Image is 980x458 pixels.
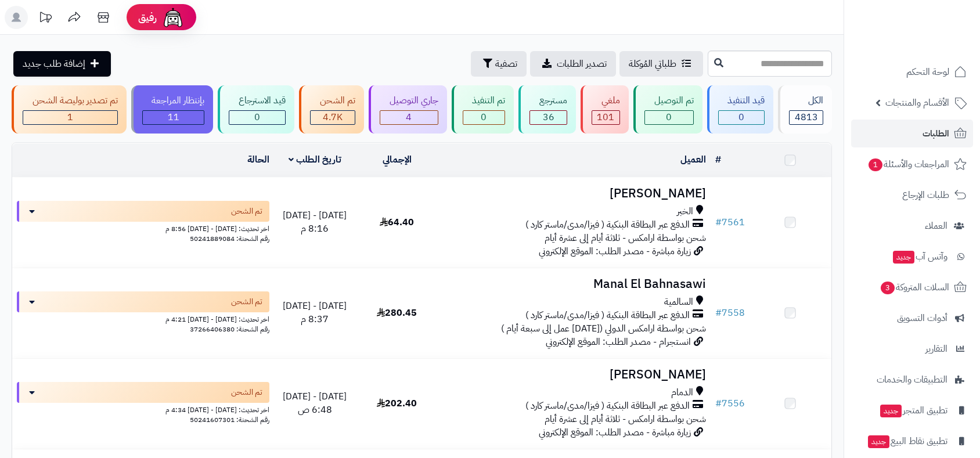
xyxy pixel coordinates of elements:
div: قيد التنفيذ [718,94,765,107]
div: 0 [229,111,285,124]
span: المراجعات والأسئلة [867,156,949,172]
span: تطبيق المتجر [879,402,947,419]
h3: Manal El Bahnasawi [442,277,706,291]
a: ملغي 101 [578,85,631,134]
a: تم التوصيل 0 [631,85,705,134]
a: جاري التوصيل 4 [366,85,449,134]
span: التقارير [925,341,947,357]
span: 64.40 [380,215,414,229]
span: تصفية [495,57,517,71]
span: شحن بواسطة ارامكس - ثلاثة أيام إلى عشرة أيام [545,412,706,426]
div: 11 [143,111,204,124]
a: طلباتي المُوكلة [619,51,703,77]
span: رفيق [138,10,157,24]
a: قيد الاسترجاع 0 [215,85,297,134]
span: رقم الشحنة: 37266406380 [190,324,269,334]
span: 0 [481,110,487,124]
span: 0 [254,110,260,124]
div: 4659 [311,111,355,124]
div: جاري التوصيل [380,94,438,107]
a: الإجمالي [383,153,412,167]
a: بإنتظار المراجعة 11 [129,85,216,134]
button: تصفية [471,51,527,77]
span: تم الشحن [231,387,262,398]
div: تم التنفيذ [463,94,506,107]
div: تم تصدير بوليصة الشحن [23,94,118,107]
span: رقم الشحنة: 50241607301 [190,414,269,425]
div: 4 [380,111,438,124]
span: شحن بواسطة ارامكس - ثلاثة أيام إلى عشرة أيام [545,231,706,245]
a: #7561 [715,215,745,229]
span: # [715,215,722,229]
a: # [715,153,721,167]
span: طلباتي المُوكلة [629,57,676,71]
div: 101 [592,111,619,124]
div: اخر تحديث: [DATE] - [DATE] 4:21 م [17,312,269,324]
span: تصدير الطلبات [557,57,607,71]
span: [DATE] - [DATE] 6:48 ص [283,390,347,417]
span: أدوات التسويق [897,310,947,326]
span: 1 [67,110,73,124]
span: 280.45 [377,306,417,320]
span: الدفع عبر البطاقة البنكية ( فيزا/مدى/ماستر كارد ) [525,399,690,413]
a: الطلبات [851,120,973,147]
span: العملاء [925,218,947,234]
span: [DATE] - [DATE] 8:16 م [283,208,347,236]
a: المراجعات والأسئلة1 [851,150,973,178]
a: العميل [680,153,706,167]
div: ملغي [592,94,620,107]
h3: [PERSON_NAME] [442,368,706,381]
a: قيد التنفيذ 0 [705,85,776,134]
span: شحن بواسطة ارامكس الدولي ([DATE] عمل إلى سبعة أيام ) [501,322,706,336]
span: زيارة مباشرة - مصدر الطلب: الموقع الإلكتروني [539,244,691,258]
span: الأقسام والمنتجات [885,95,949,111]
span: [DATE] - [DATE] 8:37 م [283,299,347,326]
span: تم الشحن [231,296,262,308]
a: التقارير [851,335,973,363]
span: 36 [543,110,554,124]
a: تم الشحن 4.7K [297,85,366,134]
span: زيارة مباشرة - مصدر الطلب: الموقع الإلكتروني [539,425,691,439]
span: 0 [666,110,672,124]
div: قيد الاسترجاع [229,94,286,107]
span: إضافة طلب جديد [23,57,85,71]
a: تطبيق نقاط البيعجديد [851,427,973,455]
a: لوحة التحكم [851,58,973,86]
div: الكل [789,94,823,107]
div: مسترجع [529,94,567,107]
span: جديد [893,251,914,264]
span: الطلبات [923,125,949,142]
span: وآتس آب [892,248,947,265]
span: الدفع عبر البطاقة البنكية ( فيزا/مدى/ماستر كارد ) [525,309,690,322]
span: التطبيقات والخدمات [877,372,947,388]
span: 11 [168,110,179,124]
span: 101 [597,110,614,124]
a: تحديثات المنصة [31,6,60,32]
a: التطبيقات والخدمات [851,366,973,394]
a: الحالة [247,153,269,167]
a: وآتس آبجديد [851,243,973,271]
a: مسترجع 36 [516,85,578,134]
div: تم التوصيل [644,94,694,107]
a: الكل4813 [776,85,834,134]
span: 0 [738,110,744,124]
div: اخر تحديث: [DATE] - [DATE] 4:34 م [17,403,269,415]
a: طلبات الإرجاع [851,181,973,209]
span: 3 [881,282,895,294]
span: السلات المتروكة [880,279,949,295]
span: طلبات الإرجاع [902,187,949,203]
span: 202.40 [377,396,417,410]
a: تم التنفيذ 0 [449,85,517,134]
h3: [PERSON_NAME] [442,187,706,200]
span: 4 [406,110,412,124]
div: 0 [645,111,693,124]
a: #7558 [715,306,745,320]
span: 4.7K [323,110,343,124]
span: 4813 [795,110,818,124]
a: أدوات التسويق [851,304,973,332]
a: السلات المتروكة3 [851,273,973,301]
span: # [715,396,722,410]
span: السالمية [664,295,693,309]
a: إضافة طلب جديد [13,51,111,77]
div: 1 [23,111,117,124]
